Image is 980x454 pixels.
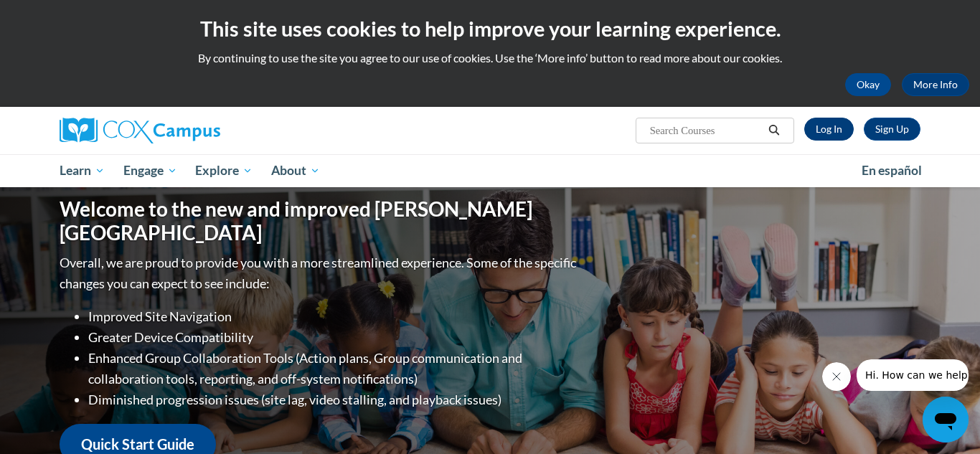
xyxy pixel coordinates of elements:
[195,162,253,179] span: Explore
[88,327,580,348] li: Greater Device Compatibility
[845,73,891,96] button: Okay
[60,252,580,294] p: Overall, we are proud to provide you with a more streamlined experience. Some of the specific cha...
[9,10,116,22] span: Hi. How can we help?
[11,50,969,66] p: By continuing to use the site you agree to our use of cookies. Use the ‘More info’ button to read...
[88,348,580,389] li: Enhanced Group Collaboration Tools (Action plans, Group communication and collaboration tools, re...
[902,73,969,96] a: More Info
[864,118,920,141] a: Register
[822,362,851,391] iframe: Close message
[262,154,329,187] a: About
[123,162,177,179] span: Engage
[857,359,969,391] iframe: Message from company
[60,197,580,245] h1: Welcome to the new and improved [PERSON_NAME][GEOGRAPHIC_DATA]
[186,154,262,187] a: Explore
[271,162,320,179] span: About
[88,389,580,410] li: Diminished progression issues (site lag, video stalling, and playback issues)
[60,162,105,179] span: Learn
[862,163,922,178] span: En español
[852,156,931,186] a: En español
[50,154,114,187] a: Learn
[763,122,785,139] button: Search
[88,306,580,327] li: Improved Site Navigation
[60,118,220,143] img: Cox Campus
[11,14,969,43] h2: This site uses cookies to help improve your learning experience.
[38,154,942,187] div: Main menu
[649,122,763,139] input: Search Courses
[114,154,187,187] a: Engage
[804,118,854,141] a: Log In
[923,397,969,443] iframe: Button to launch messaging window
[60,118,332,143] a: Cox Campus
